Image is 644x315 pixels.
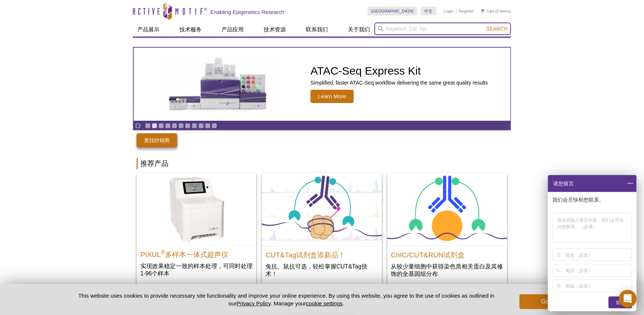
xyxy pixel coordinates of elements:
[456,7,457,16] li: |
[387,173,507,246] img: ChIC/CUT&RUN Assay Kit
[266,248,378,259] h2: CUT&Tag试剂盒添新品！
[609,297,632,308] div: 提交
[178,123,184,129] a: Go to slide 6
[566,280,631,292] input: 邮箱（必填）
[520,294,579,309] button: Got it!
[210,9,284,16] h2: Enabling Epigenetics Research
[486,26,508,32] span: Search
[135,123,141,129] a: Toggle autoplay
[481,9,484,13] img: Your Cart
[306,300,343,307] button: cookie settings
[134,48,510,121] article: ATAC-Seq Express Kit
[205,123,210,129] a: Go to slide 10
[619,290,637,308] div: Open Intercom Messenger
[391,263,503,278] p: 从较少量细胞中获得染色质相关蛋白及其修饰的全基因组分布
[145,123,151,129] a: Go to slide 1
[237,300,271,307] a: Privacy Policy
[158,56,280,112] img: ATAC-Seq Express Kit
[134,48,510,121] a: ATAC-Seq Express Kit ATAC-Seq Express Kit Simplified, faster ATAC-Seq workflow delivering the sam...
[137,158,507,169] h2: 推荐产品
[566,249,631,261] input: 姓名（必填）
[158,123,164,129] a: Go to slide 3
[259,23,290,37] a: 技术资源
[421,7,436,16] a: 中文
[137,133,177,147] a: 查找经销商
[484,25,510,32] button: Search
[152,123,157,129] a: Go to slide 2
[217,23,248,37] a: 产品应用
[192,123,197,129] a: Go to slide 8
[133,23,164,37] a: 产品展示
[481,7,511,16] li: (0 items)
[374,23,511,35] input: Keyword, Cat. No.
[311,79,488,86] p: Simplified, faster ATAC-Seq workflow delivering the same great quality results
[566,264,631,276] input: 电话（必填）
[198,123,204,129] a: Go to slide 9
[552,196,634,203] p: 我们会尽快和您联系。
[185,123,191,129] a: Go to slide 7
[140,262,253,277] p: 实现效果稳定一致的样本处理，可同时处理1-96个样本
[459,8,474,14] a: Register
[172,123,177,129] a: Go to slide 5
[343,23,374,37] a: 关于我们
[391,248,503,259] h2: ChIC/CUT&RUN试剂盒
[301,23,332,37] a: 联系我们
[552,175,574,192] span: 请您留言
[161,249,165,256] sup: ®
[165,123,171,129] a: Go to slide 4
[387,173,507,285] a: ChIC/CUT&RUN Assay Kit ChIC/CUT&RUN试剂盒 从较少量细胞中获得染色质相关蛋白及其修饰的全基因组分布
[140,247,253,258] h2: PIXUL 多样本一体式超声仪
[137,173,256,285] a: PIXUL Multi-Sample Sonicator PIXUL®多样本一体式超声仪 实现效果稳定一致的样本处理，可同时处理1-96个样本
[262,173,381,285] a: CUT&Tag试剂盒添新品！ CUT&Tag试剂盒添新品！ 兔抗、鼠抗可选，轻松掌握CUT&Tag技术！
[65,292,507,307] p: This website uses cookies to provide necessary site functionality and improve your online experie...
[137,173,256,245] img: PIXUL Multi-Sample Sonicator
[481,8,494,14] a: Cart
[311,65,488,76] h2: ATAC-Seq Express Kit
[212,123,217,129] a: Go to slide 11
[266,263,378,278] p: 兔抗、鼠抗可选，轻松掌握CUT&Tag技术！
[367,7,417,16] a: [GEOGRAPHIC_DATA]
[311,90,354,103] span: Learn More
[444,8,454,14] a: Login
[175,23,206,37] a: 技术服务
[262,173,381,246] img: CUT&Tag试剂盒添新品！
